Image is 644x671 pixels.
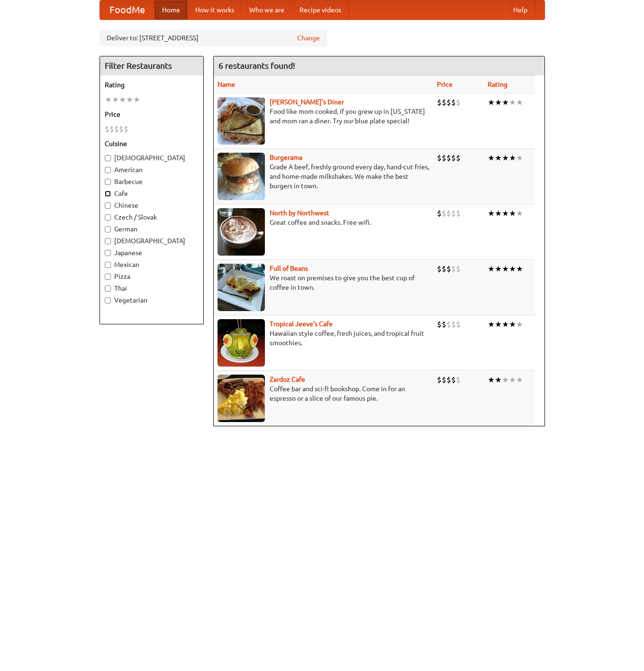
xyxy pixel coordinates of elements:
[437,81,453,88] a: Price
[105,224,199,234] label: German
[509,97,516,108] li: ★
[509,153,516,163] li: ★
[437,97,442,108] li: $
[270,376,305,383] a: Zardoz Cafe
[105,238,111,244] input: [DEMOGRAPHIC_DATA]
[446,375,451,385] li: $
[451,97,456,108] li: $
[124,124,128,134] li: $
[105,284,199,293] label: Thai
[488,81,508,88] a: Rating
[516,208,523,219] li: ★
[456,319,461,330] li: $
[218,218,429,227] p: Great coffee and snacks. Free wifi.
[446,208,451,219] li: $
[488,375,495,385] li: ★
[488,153,495,163] li: ★
[509,264,516,274] li: ★
[105,165,199,175] label: American
[218,107,429,126] p: Food like mom cooked, if you grew up in [US_STATE] and mom ran a diner. Try our blue plate special!
[456,208,461,219] li: $
[105,94,112,105] li: ★
[119,124,124,134] li: $
[516,319,523,330] li: ★
[437,319,442,330] li: $
[495,319,502,330] li: ★
[270,320,333,328] a: Tropical Jeeve's Cafe
[495,208,502,219] li: ★
[437,375,442,385] li: $
[218,329,429,348] p: Hawaiian style coffee, fresh juices, and tropical fruit smoothies.
[105,250,111,256] input: Japanese
[119,94,126,105] li: ★
[109,124,114,134] li: $
[218,153,265,200] img: burgerama.jpg
[442,153,446,163] li: $
[446,97,451,108] li: $
[188,0,242,19] a: How it works
[451,208,456,219] li: $
[218,375,265,422] img: zardoz.jpg
[105,295,199,305] label: Vegetarian
[105,153,199,163] label: [DEMOGRAPHIC_DATA]
[105,179,111,185] input: Barbecue
[218,273,429,292] p: We roast on premises to give you the best cup of coffee in town.
[114,124,119,134] li: $
[105,212,199,222] label: Czech / Slovak
[105,262,111,268] input: Mexican
[105,80,199,90] h5: Rating
[495,264,502,274] li: ★
[446,319,451,330] li: $
[218,162,429,191] p: Grade A beef, freshly ground every day, hand-cut fries, and home-made milkshakes. We make the bes...
[456,97,461,108] li: $
[270,154,302,161] a: Burgerama
[516,97,523,108] li: ★
[509,319,516,330] li: ★
[516,375,523,385] li: ★
[242,0,292,19] a: Who we are
[442,97,446,108] li: $
[442,208,446,219] li: $
[218,264,265,311] img: beans.jpg
[105,201,199,210] label: Chinese
[154,0,188,19] a: Home
[495,153,502,163] li: ★
[495,97,502,108] li: ★
[105,260,199,269] label: Mexican
[218,81,235,88] a: Name
[516,153,523,163] li: ★
[126,94,133,105] li: ★
[451,375,456,385] li: $
[270,265,308,272] a: Full of Beans
[502,208,509,219] li: ★
[297,33,320,43] a: Change
[506,0,535,19] a: Help
[218,61,295,70] ng-pluralize: 6 restaurants found!
[105,274,111,280] input: Pizza
[456,264,461,274] li: $
[509,208,516,219] li: ★
[112,94,119,105] li: ★
[446,153,451,163] li: $
[502,375,509,385] li: ★
[488,319,495,330] li: ★
[502,97,509,108] li: ★
[218,208,265,256] img: north.jpg
[105,202,111,209] input: Chinese
[105,189,199,198] label: Cafe
[218,319,265,367] img: jeeves.jpg
[218,97,265,145] img: sallys.jpg
[133,94,140,105] li: ★
[442,319,446,330] li: $
[488,264,495,274] li: ★
[105,110,199,119] h5: Price
[100,29,327,46] div: Deliver to: [STREET_ADDRESS]
[105,177,199,186] label: Barbecue
[488,97,495,108] li: ★
[100,56,203,75] h4: Filter Restaurants
[270,209,329,217] a: North by Northwest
